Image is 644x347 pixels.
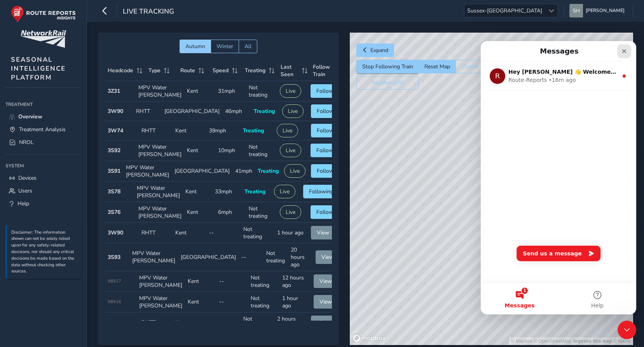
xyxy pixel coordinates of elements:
[216,43,233,50] span: Winter
[222,102,251,121] td: 46mph
[316,250,340,264] button: View
[464,4,545,17] span: Sussex-[GEOGRAPHIC_DATA]
[215,202,246,223] td: 6mph
[108,167,120,175] strong: 3S91
[183,182,212,202] td: Kent
[5,197,81,210] a: Help
[241,223,274,243] td: Not treating
[311,205,339,219] button: Follow
[24,262,54,267] span: Messages
[78,242,155,273] button: Help
[311,144,339,157] button: Follow
[108,87,120,95] strong: 3Z31
[618,321,636,339] iframe: Intercom live chat
[11,55,66,82] span: SEASONAL INTELLIGENCE PLATFORM
[108,299,121,305] span: 98916
[108,127,123,134] strong: 3W74
[264,243,288,271] td: Not treating
[356,60,419,73] button: Stop Following Train
[129,243,178,271] td: MPV Water [PERSON_NAME]
[133,102,162,121] td: RHTT
[311,84,339,98] button: Follow
[279,292,311,312] td: 1 hour ago
[184,81,215,102] td: Kent
[274,223,308,243] td: 1 hour ago
[180,40,211,53] button: Autumn
[5,136,81,149] a: NROL
[370,47,388,54] span: Expand
[18,174,37,182] span: Devices
[316,208,333,216] span: Follow
[244,43,251,50] span: All
[303,185,339,198] button: Following
[481,41,636,314] iframe: Intercom live chat
[213,67,229,74] span: Speed
[136,81,184,102] td: MPV Water [PERSON_NAME]
[211,40,239,53] button: Winter
[173,312,206,333] td: Kent
[317,167,334,175] span: Follow
[311,226,335,239] button: View
[173,121,206,141] td: Kent
[123,161,172,182] td: MPV Water [PERSON_NAME]
[586,4,625,17] span: [PERSON_NAME]
[17,200,29,207] span: Help
[19,126,66,133] span: Treatment Analysis
[28,28,585,34] span: Hey [PERSON_NAME] 👋 Welcome to the Route Reports Insights Platform. Take a look around! If you ha...
[21,30,66,48] img: customer logo
[311,104,340,118] button: Follow
[284,164,305,178] button: Live
[319,278,332,285] span: View
[232,161,255,182] td: 41mph
[108,278,121,284] span: 98917
[162,102,222,121] td: [GEOGRAPHIC_DATA]
[244,188,265,195] span: Treating
[134,182,183,202] td: MPV Water [PERSON_NAME]
[277,124,298,137] button: Live
[5,172,81,184] a: Devices
[282,104,304,118] button: Live
[280,205,301,219] button: Live
[206,312,240,333] td: --
[311,316,335,329] button: View
[11,5,76,23] img: rr logo
[456,60,500,73] button: Cluster Trains
[172,161,232,182] td: [GEOGRAPHIC_DATA]
[136,292,185,312] td: MPV Water [PERSON_NAME]
[206,121,240,141] td: 39mph
[184,141,215,161] td: Kent
[108,208,120,216] strong: 3S76
[274,312,308,333] td: 2 hours ago
[108,67,133,74] span: Headcode
[108,319,116,325] span: 112
[419,60,456,73] button: Reset Map
[280,84,301,98] button: Live
[185,292,216,312] td: Kent
[5,184,81,197] a: Users
[206,223,240,243] td: --
[11,229,77,275] p: Disclaimer: The information shown can not be solely relied upon for any safety-related decisions,...
[68,35,95,43] div: • 16m ago
[215,81,246,102] td: 31mph
[216,292,248,312] td: --
[246,81,277,102] td: Not treating
[313,63,332,78] span: Follow Train
[28,35,66,43] div: Route-Reports
[241,312,274,333] td: Not treating
[356,76,419,90] button: Weather (off)
[136,271,185,292] td: MPV Water [PERSON_NAME]
[19,139,34,146] span: NROL
[5,123,81,136] a: Treatment Analysis
[178,243,239,271] td: [GEOGRAPHIC_DATA]
[18,187,32,194] span: Users
[185,271,216,292] td: Kent
[108,188,120,195] strong: 3S78
[248,271,279,292] td: Not treating
[314,295,338,309] button: View
[108,108,123,115] strong: 3W90
[139,223,173,243] td: RHTT
[311,124,340,137] button: Follow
